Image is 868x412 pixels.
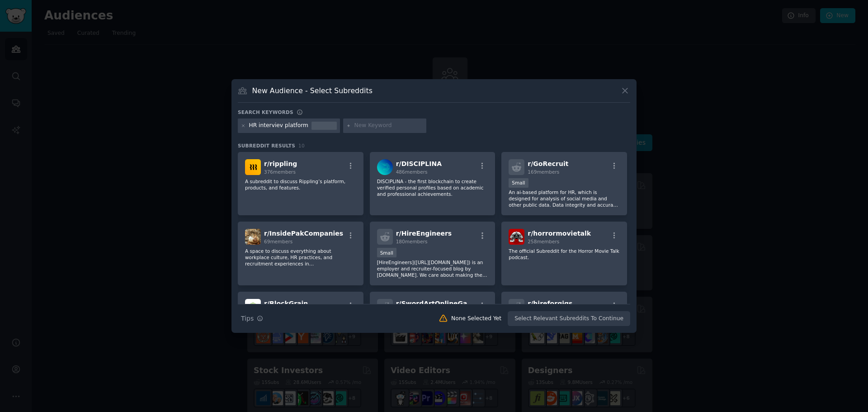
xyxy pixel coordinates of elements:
[298,143,305,148] span: 10
[528,230,591,237] span: r/ horrormovietalk
[245,299,261,315] img: BlockGrain
[377,248,396,257] div: Small
[249,122,309,130] div: HR interviev platform
[509,178,528,188] div: Small
[377,259,488,278] p: [HireEngineers]([URL][DOMAIN_NAME]) is an employer and recruiter-focused blog by [DOMAIN_NAME]. W...
[509,248,620,260] p: The official Subreddit for the Horror Movie Talk podcast.
[264,239,292,244] span: 69 members
[245,178,356,191] p: A subreddit to discuss Rippling’s platform, products, and features.
[238,142,295,149] span: Subreddit Results
[396,230,452,237] span: r/ HireEngineers
[396,239,428,244] span: 180 members
[238,311,266,327] button: Tips
[264,300,308,307] span: r/ BlockGrain
[264,169,296,175] span: 376 members
[238,109,293,115] h3: Search keywords
[528,169,559,175] span: 169 members
[245,159,261,175] img: rippling
[509,189,620,208] p: An ai-based platform for HR, which is designed for analysis of social media and other public data...
[245,229,261,245] img: InsidePakCompanies
[528,160,568,167] span: r/ GoRecruit
[264,160,297,167] span: r/ rippling
[245,248,356,267] p: A space to discuss everything about workplace culture, HR practices, and recruitment experiences ...
[396,300,482,307] span: r/ SwordArtOnlineGames
[377,159,393,175] img: DISCIPLINA
[509,229,524,245] img: horrormovietalk
[377,178,488,197] p: DISCIPLINA - the first blockchain to create verified personal profiles based on academic and prof...
[354,122,423,130] input: New Keyword
[264,230,343,237] span: r/ InsidePakCompanies
[396,169,428,175] span: 486 members
[528,239,559,244] span: 258 members
[396,160,442,167] span: r/ DISCIPLINA
[528,300,572,307] span: r/ hireforgigs
[451,315,501,323] div: None Selected Yet
[241,314,254,323] span: Tips
[252,86,373,95] h3: New Audience - Select Subreddits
